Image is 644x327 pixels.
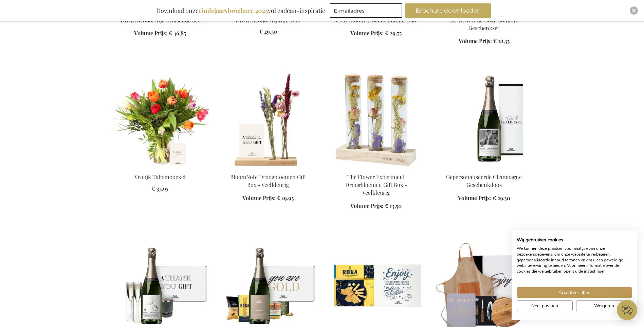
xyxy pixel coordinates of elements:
span: Volume Prijs: [242,194,276,202]
span: Weigeren [594,302,614,309]
a: Gepersonaliseerde Champagne Geschenkdoos [446,173,522,188]
a: Vrolijk Tulpenboeket [134,173,186,180]
span: € 29,50 [259,28,277,35]
iframe: belco-activator-frame [617,300,637,320]
button: Pas cookie voorkeuren aan [517,300,573,311]
span: Nee, pas aan [531,302,558,309]
span: € 22,35 [493,37,510,45]
a: The Flower Experiment Droogbloemen Gift Box - Veelkleurig [345,173,407,196]
button: Accepteer alle cookies [517,287,632,298]
span: € 29,75 [385,30,402,37]
a: Volume Prijs: € 29,75 [350,30,402,37]
img: Close [632,8,636,13]
a: Volume Prijs: € 19,95 [242,194,294,202]
img: BloomNote Gift Box - Multicolor [220,72,317,168]
span: Volume Prijs: [458,194,491,202]
span: Volume Prijs: [350,30,384,37]
img: Cheerful Tulip Flower Bouquet [112,72,209,168]
p: We kunnen deze plaatsen voor analyse van onze bezoekersgegevens, om onze website te verbeteren, g... [517,246,632,274]
b: eindejaarsbrochure 2025 [199,6,268,15]
button: Brochure downloaden [405,3,491,18]
a: Gepersonaliseerde Champagne Geschenkdoos [436,165,533,171]
img: Gepersonaliseerde Champagne Geschenkdoos [436,72,533,168]
div: Download onze vol cadeau-inspiratie [153,3,328,18]
a: Divin Alcoholvrij Wijn Duo [236,17,300,24]
a: Volume Prijs: € 29,30 [458,194,510,202]
a: BloomNote Gift Box - Multicolor [220,165,317,171]
span: Accepteer alles [558,289,590,296]
div: Close [630,6,638,15]
input: E-mailadres [330,3,402,18]
span: Volume Prijs: [459,37,492,45]
a: Cosy Bloom & Scent Bureau Duo [336,17,416,24]
span: € 46,85 [169,30,186,37]
a: Volume Prijs: € 46,85 [134,30,186,37]
form: marketing offers and promotions [330,3,404,20]
span: Volume Prijs: [350,202,384,209]
span: € 29,30 [493,194,510,202]
span: € 35,95 [152,185,168,192]
h2: Wij gebruiken cookies [517,237,632,243]
button: Alle cookies weigeren [576,300,632,311]
span: € 13,50 [385,202,402,209]
a: Volume Prijs: € 22,35 [459,37,510,45]
a: BloomNote Droogbloemen Gift Box - Veelkleurig [230,173,306,188]
a: The Flower Experiment Gift Box - Multi [328,165,425,171]
a: De Delft Blue Cosy Comfort Geschenkset [450,17,518,32]
span: Volume Prijs: [134,30,167,37]
span: € 19,95 [277,194,294,202]
a: Volume Prijs: € 13,50 [350,202,402,210]
a: Cheerful Tulip Flower Bouquet [112,165,209,171]
a: Divin Alcoholvrije Bruisende Set [121,17,200,24]
img: The Flower Experiment Gift Box - Multi [328,72,425,168]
